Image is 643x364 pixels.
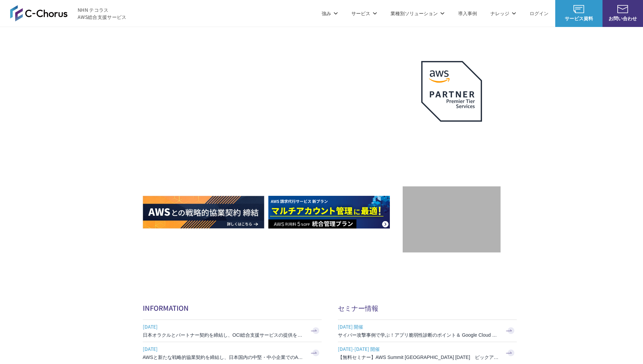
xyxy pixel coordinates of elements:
span: お問い合わせ [602,15,643,22]
img: AWSとの戦略的協業契約 締結 [143,196,264,229]
span: [DATE] 開催 [338,322,500,332]
span: NHN テコラス AWS総合支援サービス [78,6,127,21]
h3: 【無料セミナー】AWS Summit [GEOGRAPHIC_DATA] [DATE] ピックアップセッション [338,354,500,361]
em: AWS [444,130,459,140]
h3: 日本オラクルとパートナー契約を締結し、OCI総合支援サービスの提供を開始 [143,332,305,338]
span: [DATE]-[DATE] 開催 [338,344,500,354]
p: 最上位プレミアティア サービスパートナー [413,130,490,156]
img: AWSプレミアティアサービスパートナー [421,61,482,122]
img: AWS請求代行サービス 統合管理プラン [268,196,390,229]
img: 契約件数 [416,196,487,246]
h2: INFORMATION [143,303,322,313]
p: AWSの導入からコスト削減、 構成・運用の最適化からデータ活用まで 規模や業種業態を問わない マネージドサービスで [143,74,403,104]
h3: AWSと新たな戦略的協業契約を締結し、日本国内の中堅・中小企業でのAWS活用を加速 [143,354,305,361]
img: AWS総合支援サービス C-Chorus サービス資料 [573,5,584,13]
span: [DATE] [143,322,305,332]
p: サービス [351,10,377,17]
p: 強み [322,10,338,17]
h1: AWS ジャーニーの 成功を実現 [143,111,403,176]
a: [DATE]-[DATE] 開催 【無料セミナー】AWS Summit [GEOGRAPHIC_DATA] [DATE] ピックアップセッション [338,342,517,364]
h2: セミナー情報 [338,303,517,313]
a: [DATE] 開催 サイバー攻撃事例で学ぶ！アプリ脆弱性診断のポイント＆ Google Cloud セキュリティ対策 [338,320,517,342]
img: AWS総合支援サービス C-Chorus [10,5,68,21]
a: ログイン [530,10,548,17]
a: AWS総合支援サービス C-Chorus NHN テコラスAWS総合支援サービス [10,5,127,21]
p: ナレッジ [490,10,516,17]
img: お問い合わせ [617,5,628,13]
h3: サイバー攻撃事例で学ぶ！アプリ脆弱性診断のポイント＆ Google Cloud セキュリティ対策 [338,332,500,338]
span: [DATE] [143,344,305,354]
a: 導入事例 [458,10,477,17]
p: 業種別ソリューション [391,10,445,17]
span: サービス資料 [555,15,602,22]
a: [DATE] AWSと新たな戦略的協業契約を締結し、日本国内の中堅・中小企業でのAWS活用を加速 [143,342,322,364]
a: [DATE] 日本オラクルとパートナー契約を締結し、OCI総合支援サービスの提供を開始 [143,320,322,342]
